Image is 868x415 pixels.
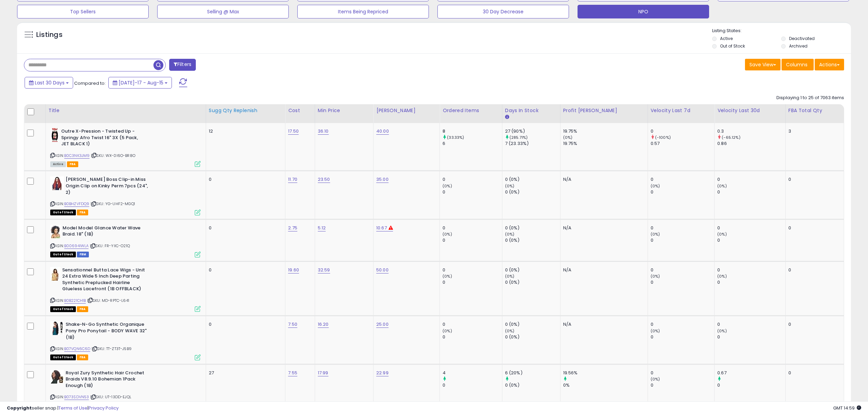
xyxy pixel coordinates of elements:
[50,267,201,311] div: ASIN:
[376,128,389,135] a: 40.00
[77,306,89,312] span: FBA
[376,321,389,328] a: 25.00
[376,176,389,183] a: 35.00
[443,231,452,237] small: (0%)
[578,5,709,18] button: NPO
[209,370,280,376] div: 27
[505,140,560,147] div: 7 (23.33%)
[717,225,785,231] div: 0
[788,370,839,376] div: 0
[50,306,76,312] span: All listings that are currently out of stock and unavailable for purchase on Amazon
[318,128,329,135] a: 36.10
[288,225,297,231] a: 2.75
[49,107,203,114] div: Title
[443,107,499,114] div: Ordered Items
[7,405,119,412] div: seller snap | |
[563,128,648,134] div: 19.75%
[74,80,106,86] span: Compared to:
[443,328,452,334] small: (0%)
[25,77,73,89] button: Last 30 Days
[505,321,560,327] div: 0 (0%)
[651,237,715,243] div: 0
[717,140,785,147] div: 0.86
[443,273,452,279] small: (0%)
[67,161,79,167] span: FBA
[87,298,129,303] span: | SKU: MD-RPTC-L641
[443,176,502,183] div: 0
[788,176,839,183] div: 0
[720,36,733,41] label: Active
[505,176,560,183] div: 0 (0%)
[651,267,715,273] div: 0
[318,321,329,328] a: 16.20
[717,267,785,273] div: 0
[443,237,502,243] div: 0
[318,370,328,376] a: 17.99
[505,107,557,114] div: Days In Stock
[209,321,280,327] div: 0
[505,183,515,189] small: (0%)
[157,5,289,18] button: Selling @ Max
[505,382,560,388] div: 0 (0%)
[651,189,715,195] div: 0
[443,140,502,147] div: 6
[563,135,573,140] small: (0%)
[64,153,90,159] a: B0C3NK3JM9
[510,135,528,140] small: (285.71%)
[77,252,89,257] span: FBM
[443,382,502,388] div: 0
[745,59,781,70] button: Save View
[722,135,740,140] small: (-65.12%)
[651,370,715,376] div: 0
[788,128,839,134] div: 3
[447,135,464,140] small: (33.33%)
[64,243,89,249] a: B00694IWLA
[788,225,839,231] div: 0
[50,354,76,360] span: All listings that are currently out of stock and unavailable for purchase on Amazon
[318,107,370,114] div: Min Price
[717,107,783,114] div: Velocity Last 30d
[288,176,297,183] a: 11.70
[209,107,282,114] div: Sugg Qty Replenish
[119,79,163,86] span: [DATE]-17 - Aug-15
[209,225,280,231] div: 0
[91,201,135,206] span: | SKU: YG-UHF2-MGQ1
[776,95,844,101] div: Displaying 1 to 25 of 7063 items
[782,59,814,70] button: Columns
[90,243,130,249] span: | SKU: FR-YIIC-O21Q
[717,328,727,334] small: (0%)
[563,107,645,114] div: Profit [PERSON_NAME]
[66,370,149,391] b: Royal Zury Synthetic Hair Crochet Braids V8.9.10 Bohemian 1Pack Enough (1B)
[288,267,299,273] a: 19.60
[376,107,437,114] div: [PERSON_NAME]
[209,176,280,183] div: 0
[563,382,648,388] div: 0%
[563,140,648,147] div: 19.75%
[50,225,201,257] div: ASIN:
[651,328,660,334] small: (0%)
[209,267,280,273] div: 0
[64,346,91,352] a: B07VQN6C6D
[66,321,149,342] b: Shake-N-Go Synthetic Organique Pony Pro Ponytail - BODY WAVE 32" (1B)
[92,346,132,351] span: | SKU: TT-ZT3T-J5B9
[717,237,785,243] div: 0
[62,267,145,294] b: Sensationnel Butta Lace Wigs - Unit 24 Extra Wide 5 Inch Deep Parting Synthetic Preplucked Hairli...
[209,128,280,134] div: 12
[789,36,815,41] label: Deactivated
[505,328,515,334] small: (0%)
[376,225,387,231] a: 10.67
[318,225,326,231] a: 5.12
[318,267,330,273] a: 32.59
[651,176,715,183] div: 0
[7,405,32,411] strong: Copyright
[50,210,76,215] span: All listings that are currently out of stock and unavailable for purchase on Amazon
[288,128,299,135] a: 17.50
[108,77,172,89] button: [DATE]-17 - Aug-15
[651,231,660,237] small: (0%)
[64,298,86,304] a: B0B221CH1B
[651,279,715,285] div: 0
[50,252,76,257] span: All listings that are currently out of stock and unavailable for purchase on Amazon
[437,5,569,18] button: 30 Day Decrease
[50,225,61,239] img: 51on0ojlMtL._SL40_.jpg
[563,321,642,327] div: N/A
